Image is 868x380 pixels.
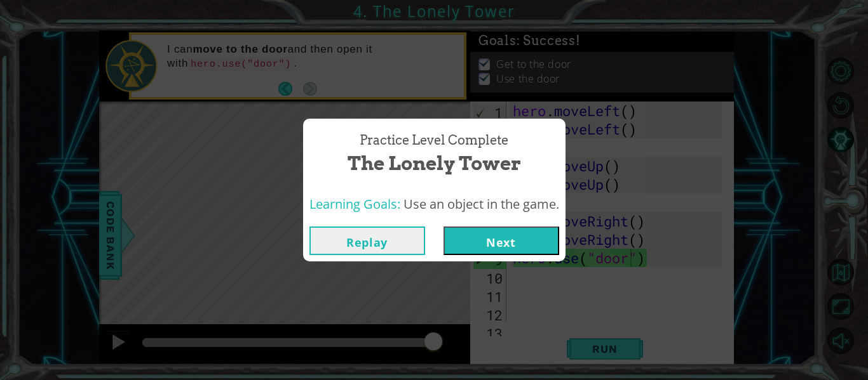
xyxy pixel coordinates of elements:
[403,195,559,213] span: Use an object in the game.
[348,150,521,177] span: The Lonely Tower
[360,131,508,150] span: Practice Level Complete
[309,226,425,255] button: Replay
[309,195,400,213] span: Learning Goals:
[444,226,559,255] button: Next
